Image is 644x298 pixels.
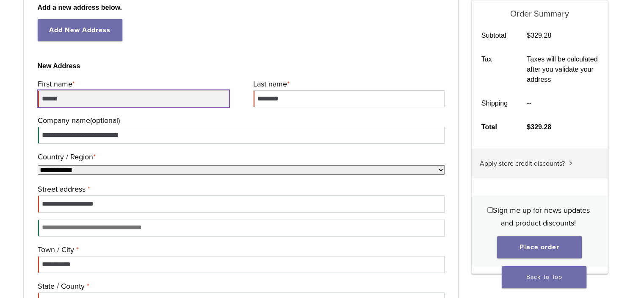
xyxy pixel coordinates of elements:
[38,61,445,71] b: New Address
[487,207,493,213] input: Sign me up for news updates and product discounts!
[38,150,443,163] label: Country / Region
[527,32,551,39] bdi: 329.28
[90,116,120,125] span: (optional)
[472,0,608,19] h5: Order Summary
[527,100,531,107] span: --
[497,236,582,258] button: Place order
[38,243,443,256] label: Town / City
[493,206,590,228] span: Sign me up for news updates and product discounts!
[38,280,443,292] label: State / County
[527,123,531,131] span: $
[569,161,572,165] img: caret.svg
[472,92,517,115] th: Shipping
[472,24,517,47] th: Subtotal
[517,47,608,92] td: Taxes will be calculated after you validate your address
[472,115,517,139] th: Total
[38,114,443,127] label: Company name
[38,78,227,90] label: First name
[253,78,442,90] label: Last name
[38,3,445,13] b: Add a new address below.
[527,32,531,39] span: $
[480,159,565,168] span: Apply store credit discounts?
[502,266,586,288] a: Back To Top
[38,19,122,41] a: Add New Address
[472,47,517,92] th: Tax
[38,183,443,195] label: Street address
[527,123,551,131] bdi: 329.28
